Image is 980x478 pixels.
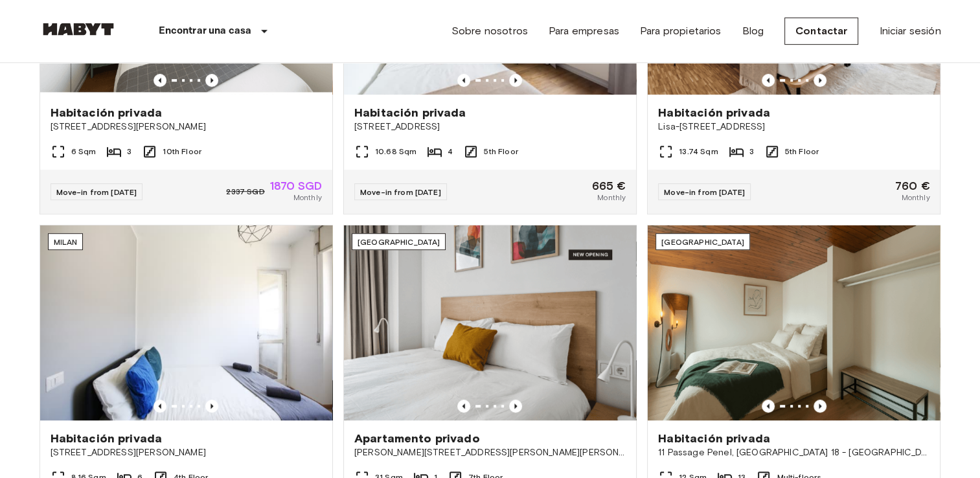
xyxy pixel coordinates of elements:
a: Para empresas [549,23,619,39]
span: [STREET_ADDRESS][PERSON_NAME] [51,446,322,459]
button: Previous image [205,74,218,87]
button: Previous image [205,400,218,413]
span: Habitación privada [51,431,163,446]
img: Marketing picture of unit IT-14-111-001-006 [40,225,332,420]
span: 760 € [895,180,930,192]
button: Previous image [457,74,470,87]
span: [STREET_ADDRESS] [354,120,626,133]
button: Previous image [154,74,166,87]
button: Previous image [154,400,166,413]
span: 10.68 Sqm [375,146,416,157]
span: 5th Floor [785,146,819,157]
span: 1870 SGD [270,180,322,192]
span: [GEOGRAPHIC_DATA] [661,237,744,247]
span: Habitación privada [354,105,466,120]
span: 2337 SGD [226,186,264,198]
span: 4 [448,146,453,157]
button: Previous image [457,400,470,413]
span: Monthly [901,192,929,203]
span: 11 Passage Penel, [GEOGRAPHIC_DATA] 18 - [GEOGRAPHIC_DATA] [658,446,929,459]
a: Iniciar sesión [879,23,940,39]
a: Contactar [784,17,858,45]
img: Marketing picture of unit FR-18-011-001-012 [648,225,940,420]
span: Move-in from [DATE] [56,187,137,197]
button: Previous image [509,400,522,413]
span: Apartamento privado [354,431,480,446]
a: Sobre nosotros [451,23,528,39]
span: 3 [749,146,754,157]
p: Encontrar una casa [159,23,252,39]
button: Previous image [509,74,522,87]
span: Habitación privada [658,105,770,120]
span: [GEOGRAPHIC_DATA] [358,237,440,247]
span: 13.74 Sqm [679,146,718,157]
span: [STREET_ADDRESS][PERSON_NAME] [51,120,322,133]
span: Lisa-[STREET_ADDRESS] [658,120,929,133]
button: Previous image [814,74,826,87]
span: 10th Floor [163,146,201,157]
button: Previous image [762,400,775,413]
span: Monthly [597,192,626,203]
span: Monthly [293,192,322,203]
button: Previous image [762,74,775,87]
button: Previous image [814,400,826,413]
img: Habyt [40,23,117,36]
span: 6 Sqm [71,146,97,157]
span: Move-in from [DATE] [664,187,745,197]
span: Milan [54,237,78,247]
span: 3 [127,146,131,157]
span: Move-in from [DATE] [360,187,441,197]
span: Habitación privada [51,105,163,120]
span: 5th Floor [484,146,518,157]
a: Para propietarios [640,23,722,39]
span: Habitación privada [658,431,770,446]
img: Marketing picture of unit ES-15-102-734-001 [344,225,636,420]
span: [PERSON_NAME][STREET_ADDRESS][PERSON_NAME][PERSON_NAME] [354,446,626,459]
span: 665 € [591,180,626,192]
a: Blog [742,23,764,39]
